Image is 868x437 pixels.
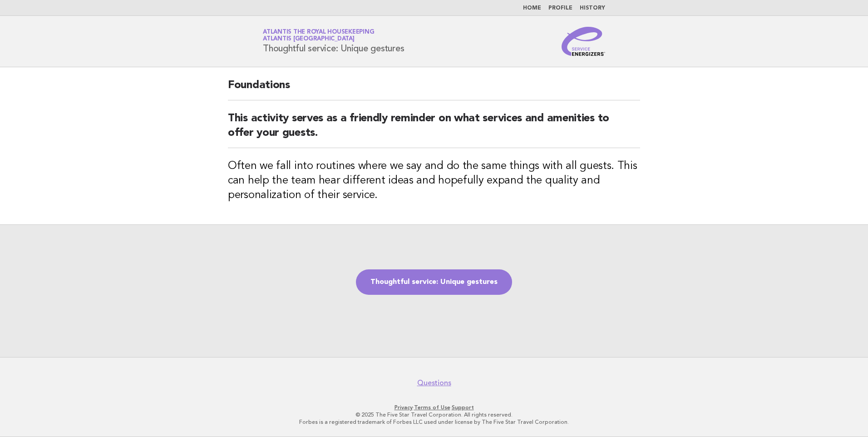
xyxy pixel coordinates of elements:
p: © 2025 The Five Star Travel Corporation. All rights reserved. [156,411,712,418]
a: Home [523,5,541,11]
a: Atlantis the Royal HousekeepingAtlantis [GEOGRAPHIC_DATA] [263,29,374,42]
p: Forbes is a registered trademark of Forbes LLC used under license by The Five Star Travel Corpora... [156,418,712,426]
p: · · [156,404,712,411]
a: Profile [548,5,572,11]
img: Service Energizers [562,27,605,56]
h3: Often we fall into routines where we say and do the same things with all guests. This can help th... [228,159,640,203]
h1: Thoughtful service: Unique gestures [263,30,404,53]
a: History [580,5,605,11]
span: Atlantis [GEOGRAPHIC_DATA] [263,36,355,42]
h2: Foundations [228,78,640,100]
a: Privacy [395,404,413,411]
a: Support [452,404,474,411]
a: Thoughtful service: Unique gestures [356,269,512,295]
a: Terms of Use [414,404,450,411]
a: Questions [417,378,451,387]
h2: This activity serves as a friendly reminder on what services and amenities to offer your guests. [228,111,640,148]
